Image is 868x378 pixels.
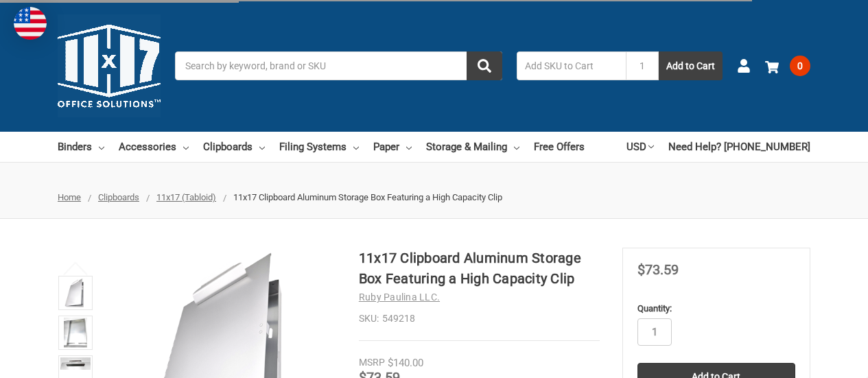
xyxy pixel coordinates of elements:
[279,132,359,162] a: Filing Systems
[58,14,161,117] img: 11x17.com
[14,7,47,40] img: duty and tax information for United States
[359,355,385,370] div: MSRP
[60,357,91,370] img: 11x17 Clipboard Aluminum Storage Box Featuring a High Capacity Clip
[58,132,104,162] a: Binders
[203,132,265,162] a: Clipboards
[668,132,810,162] a: Need Help? [PHONE_NUMBER]
[765,48,810,84] a: 0
[637,261,679,278] span: $73.59
[233,192,502,202] span: 11x17 Clipboard Aluminum Storage Box Featuring a High Capacity Clip
[119,132,189,162] a: Accessories
[98,192,139,202] a: Clipboards
[659,51,723,80] button: Add to Cart
[55,255,97,282] button: Previous
[64,278,86,308] img: 11x17 Clipboard Aluminum Storage Box Featuring a High Capacity Clip
[388,357,423,369] span: $140.00
[175,51,502,80] input: Search by keyword, brand or SKU
[64,318,87,348] img: 11x17 Clipboard Aluminum Storage Box Featuring a High Capacity Clip
[626,132,654,162] a: USD
[517,51,626,80] input: Add SKU to Cart
[637,302,795,316] label: Quantity:
[58,192,81,202] a: Home
[426,132,519,162] a: Storage & Mailing
[359,311,600,326] dd: 549218
[790,56,810,76] span: 0
[359,311,379,326] dt: SKU:
[359,292,440,303] a: Ruby Paulina LLC.
[156,192,216,202] a: 11x17 (Tabloid)
[373,132,412,162] a: Paper
[359,248,600,289] h1: 11x17 Clipboard Aluminum Storage Box Featuring a High Capacity Clip
[534,132,585,162] a: Free Offers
